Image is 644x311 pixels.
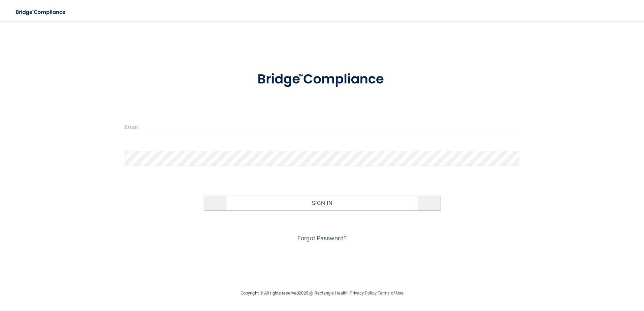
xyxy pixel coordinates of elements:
[199,282,445,304] div: Copyright © All rights reserved 2025 @ Rectangle Health | |
[297,235,347,242] a: Forgot Password?
[378,290,404,296] a: Terms of Use
[125,119,520,134] input: Email
[350,290,376,296] a: Privacy Policy
[10,5,72,19] img: bridge_compliance_login_screen.278c3ca4.svg
[244,62,400,97] img: bridge_compliance_login_screen.278c3ca4.svg
[203,196,441,210] button: Sign In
